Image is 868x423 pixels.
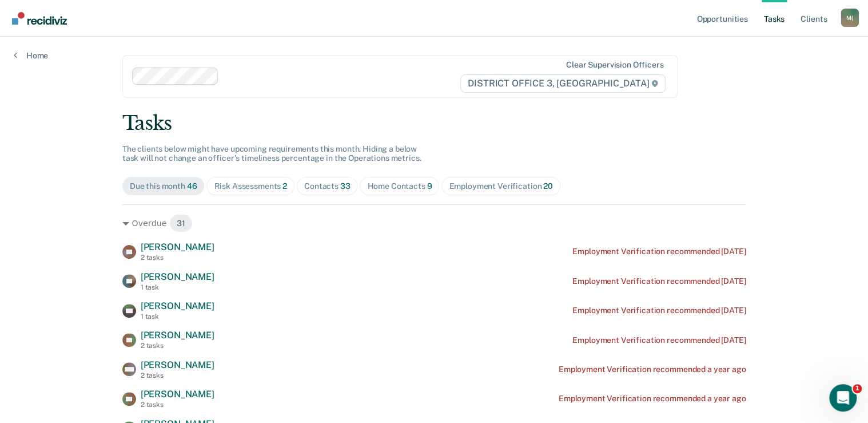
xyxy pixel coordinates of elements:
div: Employment Verification recommended [DATE] [572,306,746,315]
div: 2 tasks [141,371,214,379]
div: Tasks [122,112,746,135]
div: M ( [841,9,859,27]
div: 2 tasks [141,342,214,350]
span: 20 [543,181,553,191]
div: Risk Assessments [214,181,287,191]
span: DISTRICT OFFICE 3, [GEOGRAPHIC_DATA] [460,74,666,93]
span: [PERSON_NAME] [141,330,214,341]
div: Employment Verification recommended [DATE] [572,335,746,345]
div: Employment Verification recommended a year ago [559,365,746,374]
span: 33 [340,181,351,191]
div: 2 tasks [141,254,214,262]
img: Recidiviz [12,12,67,25]
span: [PERSON_NAME] [141,359,214,370]
div: Clear supervision officers [566,60,663,70]
div: 1 task [141,313,214,321]
div: Employment Verification [449,181,552,191]
button: Profile dropdown button [841,9,859,27]
div: Due this month [130,181,197,191]
span: [PERSON_NAME] [141,389,214,400]
span: 46 [187,181,197,191]
a: Home [14,50,48,61]
iframe: Intercom live chat [829,384,857,412]
span: 31 [169,214,193,232]
div: Employment Verification recommended [DATE] [572,276,746,286]
div: Contacts [304,181,351,191]
div: Overdue 31 [122,214,746,232]
div: Home Contacts [367,181,432,191]
span: [PERSON_NAME] [141,242,214,252]
div: 1 task [141,283,214,291]
span: [PERSON_NAME] [141,301,214,311]
div: Employment Verification recommended a year ago [559,394,746,404]
span: 9 [427,181,432,191]
span: [PERSON_NAME] [141,271,214,282]
div: Employment Verification recommended [DATE] [572,247,746,256]
span: The clients below might have upcoming requirements this month. Hiding a below task will not chang... [122,144,421,163]
div: 2 tasks [141,401,214,409]
span: 2 [282,181,287,191]
span: 1 [853,384,862,393]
